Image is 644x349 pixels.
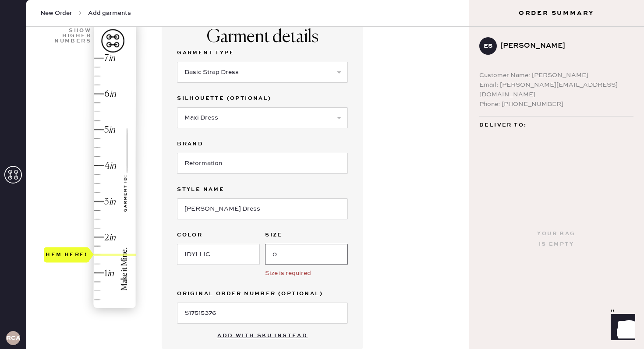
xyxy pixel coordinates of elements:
input: e.g. 30R [265,244,348,265]
div: 7 [104,53,109,64]
span: Deliver to: [479,120,527,130]
label: Color [177,230,260,240]
div: Show higher numbers [53,28,91,44]
div: Email: [PERSON_NAME][EMAIL_ADDRESS][DOMAIN_NAME] [479,80,633,99]
iframe: Front Chat [602,310,640,347]
div: Garment details [207,27,318,48]
label: Size [265,230,348,240]
h3: ES [484,43,492,49]
h3: RCA [6,335,20,341]
button: Add with SKU instead [212,327,313,345]
span: New Order [40,9,72,18]
input: Brand name [177,153,348,174]
input: e.g. Navy [177,244,260,265]
h3: Order Summary [469,9,644,18]
label: Silhouette (optional) [177,93,348,104]
label: Style name [177,184,348,195]
div: in [109,53,115,64]
div: Phone: [PHONE_NUMBER] [479,99,633,109]
input: e.g. Daisy 2 Pocket [177,198,348,219]
div: Size is required [265,268,348,278]
div: Customer Name: [PERSON_NAME] [479,71,633,80]
input: e.g. 1020304 [177,303,348,324]
label: Original Order Number (Optional) [177,289,348,299]
label: Garment Type [177,48,348,58]
div: Your bag is empty [537,229,575,250]
span: Add garments [88,9,131,18]
label: Brand [177,139,348,149]
div: Hem here! [46,250,88,260]
div: [PERSON_NAME] [500,41,626,51]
